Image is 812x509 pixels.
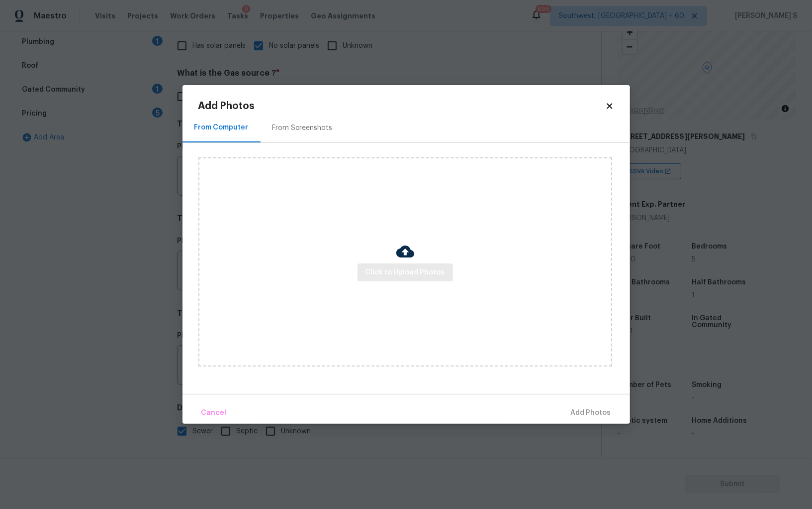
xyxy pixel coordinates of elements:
[198,101,605,111] h2: Add Photos
[358,263,453,282] button: Click to Upload Photos
[194,123,249,132] div: From Computer
[365,266,445,279] span: Click to Upload Photos
[197,402,231,424] button: Cancel
[396,243,414,260] img: Cloud Upload Icon
[272,123,333,133] div: From Screenshots
[201,407,227,419] span: Cancel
